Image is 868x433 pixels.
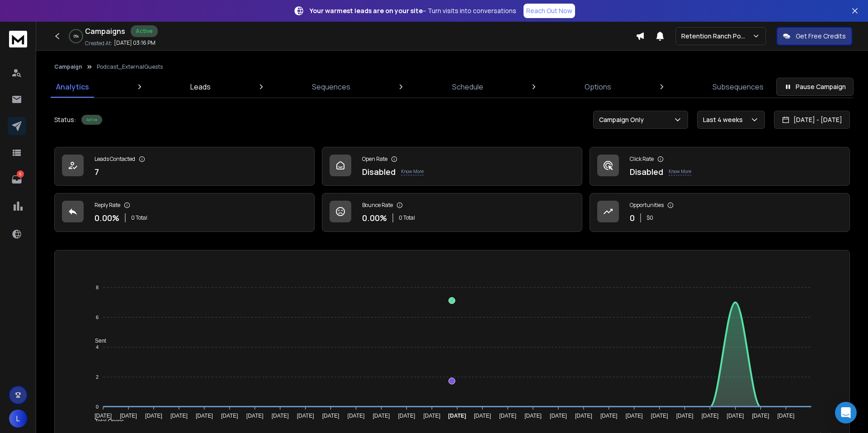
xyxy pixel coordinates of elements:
p: Created At: [85,40,112,47]
a: Reply Rate0.00%0 Total [54,193,315,232]
p: – Turn visits into conversations [310,6,516,15]
p: Status: [54,115,76,124]
img: logo [9,31,27,47]
tspan: [DATE] [221,413,238,419]
p: [DATE] 03:16 PM [114,39,156,47]
a: Open RateDisabledKnow More [322,147,582,186]
p: $ 0 [646,214,653,221]
tspan: [DATE] [196,413,213,419]
p: Disabled [630,165,663,178]
p: Schedule [452,81,483,92]
tspan: 6 [96,315,99,320]
p: Open Rate [362,155,387,163]
p: Know More [669,168,691,175]
tspan: [DATE] [676,413,693,419]
a: Leads Contacted7 [54,147,315,186]
p: Reply Rate [94,202,120,209]
tspan: [DATE] [145,413,162,419]
tspan: [DATE] [575,413,592,419]
span: Total Opens [88,418,124,424]
tspan: [DATE] [524,413,542,419]
p: 0 Total [131,214,147,221]
p: Sequences [312,81,350,92]
p: Reach Out Now [526,6,572,15]
button: L [9,409,27,428]
a: Subsequences [707,76,769,98]
button: Campaign [54,63,82,71]
p: Campaign Only [599,115,647,124]
tspan: [DATE] [448,413,467,419]
a: Opportunities0$0 [590,193,850,232]
p: Leads [190,81,211,92]
tspan: [DATE] [702,413,719,419]
p: Get Free Credits [796,32,846,41]
p: Opportunities [630,202,664,209]
button: Pause Campaign [776,78,854,96]
tspan: [DATE] [398,413,415,419]
div: Active [131,25,158,37]
a: Schedule [447,76,489,98]
tspan: [DATE] [651,413,668,419]
tspan: 2 [96,374,99,380]
a: Bounce Rate0.00%0 Total [322,193,582,232]
p: Leads Contacted [94,155,135,163]
tspan: [DATE] [474,413,491,419]
tspan: [DATE] [246,413,264,419]
tspan: [DATE] [95,413,112,419]
button: [DATE] - [DATE] [774,111,850,129]
tspan: [DATE] [272,413,289,419]
button: Get Free Credits [777,27,852,45]
a: Options [579,76,617,98]
tspan: [DATE] [727,413,744,419]
p: 0 % [74,33,79,39]
tspan: [DATE] [600,413,618,419]
p: Subsequences [712,81,764,92]
tspan: 4 [96,344,99,350]
p: 0 Total [399,214,415,221]
p: Click Rate [630,155,654,163]
p: Last 4 weeks [703,115,746,124]
tspan: [DATE] [626,413,643,419]
p: Bounce Rate [362,202,393,209]
p: Retention Ranch Podcast [681,32,752,41]
tspan: [DATE] [322,413,340,419]
div: Open Intercom Messenger [835,402,857,424]
tspan: [DATE] [424,413,441,419]
a: Reach Out Now [524,4,575,18]
p: Disabled [362,165,396,178]
tspan: [DATE] [120,413,137,419]
tspan: [DATE] [500,413,517,419]
tspan: 8 [96,285,99,290]
p: 0.00 % [94,212,119,224]
tspan: [DATE] [297,413,314,419]
h1: Campaigns [85,26,125,37]
p: 0.00 % [362,212,387,224]
a: 5 [8,170,26,188]
tspan: [DATE] [348,413,365,419]
a: Analytics [51,76,94,98]
p: Options [585,81,611,92]
p: 0 [630,212,635,224]
a: Click RateDisabledKnow More [590,147,850,186]
tspan: [DATE] [170,413,188,419]
strong: Your warmest leads are on your site [310,6,423,15]
p: Analytics [56,81,89,92]
p: 5 [17,170,24,178]
a: Leads [185,76,216,98]
tspan: 0 [96,404,99,409]
tspan: [DATE] [752,413,769,419]
p: Know More [401,168,424,175]
tspan: [DATE] [373,413,390,419]
div: Active [81,115,102,125]
p: 7 [94,165,99,178]
p: Podcast_ExternalGuests [97,63,163,71]
a: Sequences [307,76,356,98]
tspan: [DATE] [778,413,795,419]
tspan: [DATE] [550,413,567,419]
span: Sent [88,338,106,344]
